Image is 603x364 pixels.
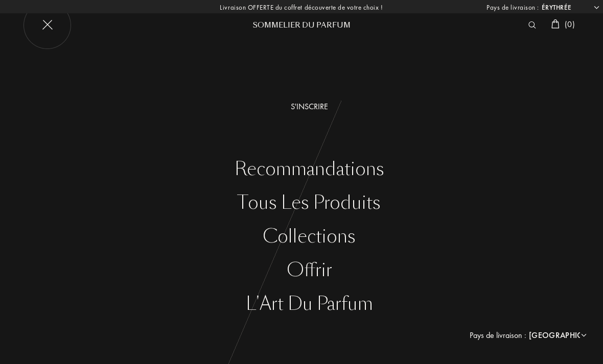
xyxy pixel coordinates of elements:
[23,1,72,50] img: burger_white_close.png
[15,226,603,247] a: Collections
[551,19,560,29] img: cart_white.svg
[15,192,603,213] a: Tous les produits
[565,19,575,30] span: ( 0 )
[486,3,539,13] span: Pays de livraison :
[240,20,363,31] div: Sommelier du Parfum
[15,101,603,113] a: S'inscrire
[15,159,603,180] a: Recommandations
[528,21,536,29] img: search_icn_white.svg
[15,294,603,314] a: L'Art du Parfum
[470,329,526,342] span: Pays de livraison :
[15,260,603,281] a: Offrir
